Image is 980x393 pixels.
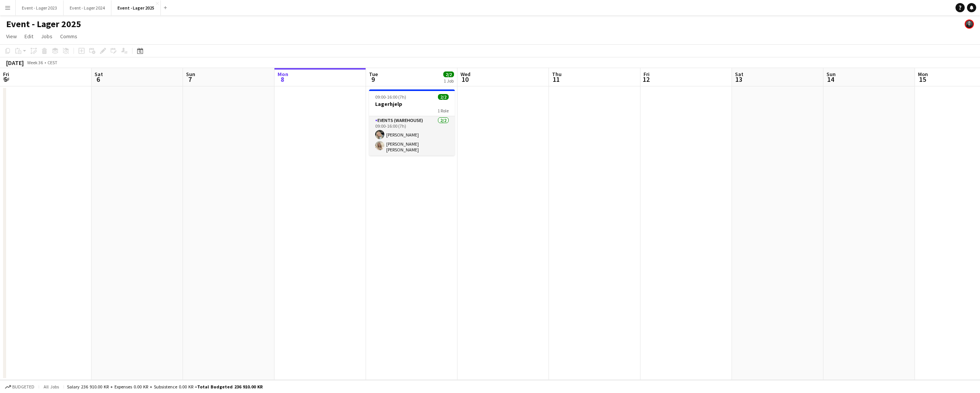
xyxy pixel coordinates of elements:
span: 8 [276,75,288,84]
a: Jobs [38,31,56,41]
span: 10 [459,75,470,84]
button: Budgeted [4,383,36,391]
button: Event - Lager 2024 [64,0,111,15]
span: 15 [917,75,928,84]
span: 09:00-16:00 (7h) [375,94,406,100]
span: Budgeted [12,384,34,390]
span: 14 [825,75,836,84]
app-card-role: Events (Warehouse)2/209:00-16:00 (7h)[PERSON_NAME][PERSON_NAME] [PERSON_NAME] [369,116,455,156]
span: 5 [2,75,9,84]
span: Sun [826,71,836,78]
app-job-card: 09:00-16:00 (7h)2/2Lagerhjelp1 RoleEvents (Warehouse)2/209:00-16:00 (7h)[PERSON_NAME][PERSON_NAME... [369,89,455,156]
span: 12 [642,75,650,84]
div: Salary 236 910.00 KR + Expenses 0.00 KR + Subsistence 0.00 KR = [67,384,263,390]
div: [DATE] [6,59,24,67]
span: Total Budgeted 236 910.00 KR [197,384,263,390]
span: 11 [551,75,562,84]
a: Edit [21,31,36,41]
span: Fri [3,71,9,78]
a: Comms [57,31,80,41]
span: 6 [93,75,103,84]
button: Event - Lager 2025 [111,0,161,15]
span: Sat [95,71,103,78]
span: Mon [918,71,928,78]
span: 7 [185,75,195,84]
span: Week 36 [25,60,44,65]
div: 1 Job [444,78,454,84]
span: Fri [644,71,650,78]
span: View [6,33,17,40]
h3: Lagerhjelp [369,101,455,107]
span: 9 [368,75,378,84]
span: Mon [278,71,288,78]
div: CEST [47,60,57,65]
button: Event - Lager 2023 [16,0,64,15]
span: 2/2 [438,94,449,100]
span: Edit [24,33,33,40]
span: Wed [461,71,470,78]
a: View [3,31,20,41]
span: Jobs [41,33,52,40]
span: Sun [186,71,195,78]
span: Tue [369,71,378,78]
span: 2/2 [443,71,454,77]
span: 13 [734,75,743,84]
span: All jobs [42,384,60,390]
app-user-avatar: Kemal Buljubasic [965,19,974,29]
span: Comms [60,33,77,40]
span: Thu [552,71,562,78]
h1: Event - Lager 2025 [6,18,81,30]
span: 1 Role [438,108,449,114]
span: Sat [735,71,743,78]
